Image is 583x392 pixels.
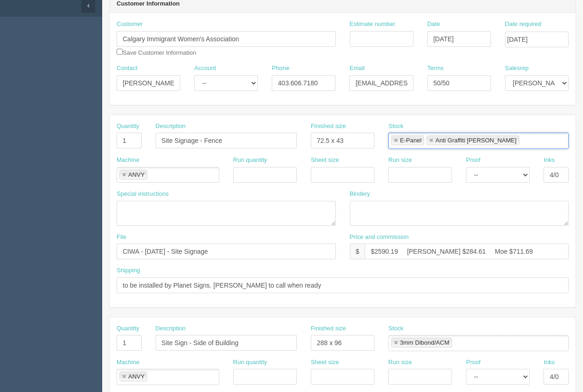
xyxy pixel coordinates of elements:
[427,20,440,29] label: Date
[117,233,126,242] label: File
[117,31,336,47] input: Enter customer name
[117,358,139,367] label: Machine
[311,156,339,165] label: Sheet size
[544,358,555,367] label: Inks
[427,64,444,73] label: Terms
[311,324,346,333] label: Finished size
[128,373,144,379] div: ANVY
[466,358,480,367] label: Proof
[466,156,480,165] label: Proof
[233,358,267,367] label: Run quantity
[117,20,143,29] label: Customer
[117,190,169,199] label: Special instructions
[388,122,404,131] label: Stock
[350,20,395,29] label: Estimate number
[117,156,139,165] label: Machine
[388,156,412,165] label: Run size
[194,64,216,73] label: Account
[156,122,186,131] label: Description
[156,324,186,333] label: Description
[117,266,140,275] label: Shipping
[117,64,138,73] label: Contact
[272,64,289,73] label: Phone
[505,64,529,73] label: Salesrep
[350,233,409,242] label: Price and commission
[117,122,139,131] label: Quantity
[350,190,370,199] label: Bindery
[128,172,144,178] div: ANVY
[400,340,449,346] div: 3mm Dibond/ACM
[505,20,542,29] label: Date required
[311,358,339,367] label: Sheet size
[349,64,365,73] label: Email
[435,137,517,143] div: Anti Graffiti [PERSON_NAME]
[400,137,421,143] div: E-Panel
[117,324,139,333] label: Quantity
[544,156,555,165] label: Inks
[233,156,267,165] label: Run quantity
[350,244,365,259] div: $
[311,122,346,131] label: Finished size
[388,324,404,333] label: Stock
[117,20,336,57] div: Save Customer Information
[388,358,412,367] label: Run size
